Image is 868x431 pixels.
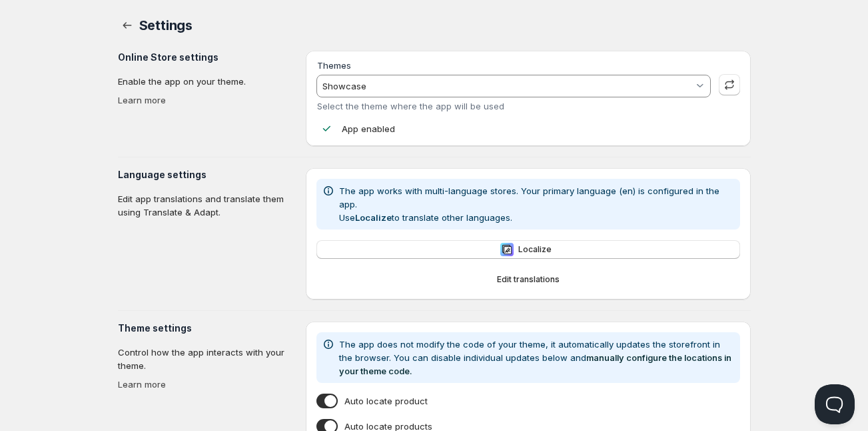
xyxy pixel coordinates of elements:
[339,338,734,378] p: The app does not modify the code of your theme, it automatically updates the storefront in the br...
[518,244,552,255] span: Localize
[118,95,166,105] a: Learn more
[316,240,739,259] button: LocalizeLocalize
[118,192,296,219] p: Edit app translations and translate them using Translate & Adapt.
[317,60,351,71] label: Themes
[344,394,428,408] span: Auto locate product
[500,243,514,256] img: Localize
[342,122,395,135] p: App enabled
[497,274,560,285] span: Edit translations
[317,101,710,111] div: Select the theme where the app will be used
[316,270,739,289] button: Edit translations
[118,322,296,335] h3: Theme settings
[118,75,296,88] p: Enable the app on your theme.
[118,346,296,372] p: Control how the app interacts with your theme.
[339,184,734,224] p: The app works with multi-language stores. Your primary language (en) is configured in the app. Us...
[339,352,731,376] a: manually configure the locations in your theme code.
[118,379,166,390] a: Learn more
[139,17,193,33] span: Settings
[815,384,855,424] iframe: Help Scout Beacon - Open
[355,212,392,223] b: Localize
[118,168,296,181] h3: Language settings
[118,51,296,64] h3: Online Store settings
